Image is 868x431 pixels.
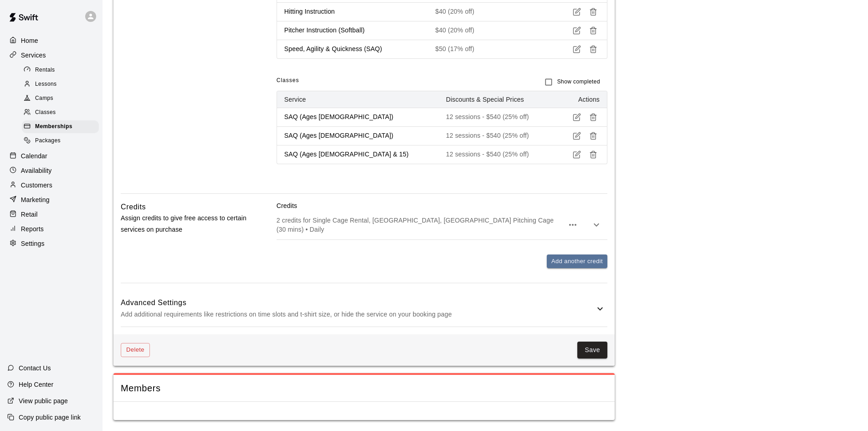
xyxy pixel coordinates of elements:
[446,150,545,159] p: 12 sessions - $540 (25% off)
[121,309,595,320] p: Add additional requirements like restrictions on time slots and t-shirt size, or hide the service...
[277,210,607,239] div: 2 credits for Single Cage Rental, [GEOGRAPHIC_DATA], [GEOGRAPHIC_DATA] Pitching Cage (30 mins) • ...
[22,134,103,148] a: Packages
[446,112,545,121] p: 12 sessions - $540 (25% off)
[22,135,99,147] div: Packages
[435,26,545,35] p: $40 (20% off)
[121,297,595,309] h6: Advanced Settings
[35,136,61,145] span: Packages
[21,239,45,248] p: Settings
[22,64,99,77] div: Rentals
[19,380,53,389] p: Help Center
[121,201,146,213] h6: Credits
[121,343,150,357] button: Delete
[22,106,99,119] div: Classes
[435,7,545,16] p: $40 (20% off)
[552,91,607,108] th: Actions
[22,92,103,106] a: Camps
[7,164,95,177] a: Availability
[277,216,564,234] p: 2 credits for Single Cage Rental, [GEOGRAPHIC_DATA], [GEOGRAPHIC_DATA] Pitching Cage (30 mins) • ...
[19,413,81,422] p: Copy public page link
[121,291,607,327] div: Advanced SettingsAdd additional requirements like restrictions on time slots and t-shirt size, or...
[577,342,607,358] button: Save
[284,26,421,35] p: Pitcher Instruction (Softball)
[22,92,99,105] div: Camps
[21,166,52,175] p: Availability
[7,237,95,250] a: Settings
[22,106,103,120] a: Classes
[21,195,50,204] p: Marketing
[22,63,103,77] a: Rentals
[22,77,103,91] a: Lessons
[19,396,68,405] p: View public page
[21,210,38,219] p: Retail
[22,78,99,91] div: Lessons
[7,149,95,163] a: Calendar
[284,131,431,140] p: SAQ (Ages [DEMOGRAPHIC_DATA])
[7,178,95,192] a: Customers
[121,382,607,395] span: Members
[284,112,431,121] p: SAQ (Ages [DEMOGRAPHIC_DATA])
[439,91,552,108] th: Discounts & Special Prices
[284,150,431,159] p: SAQ (Ages [DEMOGRAPHIC_DATA] & 15)
[35,108,56,117] span: Classes
[21,181,52,190] p: Customers
[277,91,439,108] th: Service
[35,94,53,103] span: Camps
[22,120,103,134] a: Memberships
[7,193,95,207] a: Marketing
[35,66,55,75] span: Rentals
[277,201,607,210] p: Credits
[7,222,95,236] a: Reports
[35,122,72,131] span: Memberships
[21,51,46,60] p: Services
[557,78,600,87] span: Show completed
[22,120,99,133] div: Memberships
[7,208,95,221] a: Retail
[35,80,57,89] span: Lessons
[446,131,545,140] p: 12 sessions - $540 (25% off)
[277,73,299,91] span: Classes
[435,44,545,53] p: $50 (17% off)
[7,48,95,62] a: Services
[19,363,51,373] p: Contact Us
[21,224,44,234] p: Reports
[547,254,607,269] button: Add another credit
[284,7,421,16] p: Hitting Instruction
[21,36,38,45] p: Home
[121,213,247,235] p: Assign credits to give free access to certain services on purchase
[7,34,95,47] a: Home
[21,151,47,161] p: Calendar
[284,44,421,53] p: Speed, Agility & Quickness (SAQ)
